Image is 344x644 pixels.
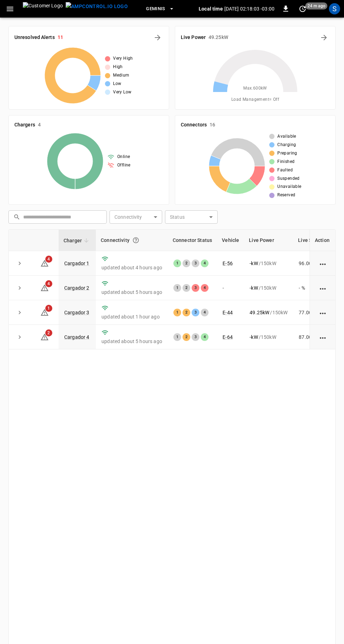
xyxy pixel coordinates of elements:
[23,2,63,15] img: Customer Logo
[305,2,328,9] span: 24 m ago
[192,284,199,292] div: 3
[293,251,323,276] td: 96.00 %
[293,300,323,325] td: 77.00 %
[45,256,52,263] span: 4
[146,5,165,13] span: Geminis
[318,32,330,43] button: Energy Overview
[277,183,301,190] span: Unavailable
[38,121,41,129] h6: 4
[130,234,142,247] button: Connection between the charger and our software.
[293,276,323,300] td: - %
[40,334,49,340] a: 2
[45,280,52,287] span: 4
[318,284,327,291] div: action cell options
[14,258,25,269] button: expand row
[64,285,90,291] a: Cargador 2
[113,55,133,62] span: Very High
[64,236,91,245] span: Charger
[277,175,300,182] span: Suspended
[14,34,55,41] h6: Unresolved Alerts
[45,329,52,336] span: 2
[64,310,90,315] a: Cargador 3
[14,307,25,318] button: expand row
[183,284,190,292] div: 2
[14,121,35,129] h6: Chargers
[152,32,163,43] button: All Alerts
[223,261,233,266] a: E-56
[113,89,131,96] span: Very Low
[117,162,131,169] span: Offline
[231,96,279,103] span: Load Management = Off
[250,334,287,341] div: / 150 kW
[217,276,244,300] td: -
[45,305,52,312] span: 1
[173,284,181,292] div: 1
[243,85,267,92] span: Max. 600 kW
[101,264,162,271] p: updated about 4 hours ago
[117,153,130,160] span: Online
[192,309,199,316] div: 3
[101,338,162,345] p: updated about 5 hours ago
[183,259,190,267] div: 2
[201,333,209,341] div: 4
[201,309,209,316] div: 4
[40,284,49,290] a: 4
[113,80,121,87] span: Low
[210,121,215,129] h6: 16
[101,289,162,296] p: updated about 5 hours ago
[250,284,258,291] p: - kW
[183,309,190,316] div: 2
[209,34,228,41] h6: 49.25 kW
[223,334,233,340] a: E-64
[168,230,217,251] th: Connector Status
[318,260,327,267] div: action cell options
[173,259,181,267] div: 1
[250,334,258,341] p: - kW
[173,309,181,316] div: 1
[64,261,90,266] a: Cargador 1
[192,259,199,267] div: 3
[250,260,287,267] div: / 150 kW
[277,192,295,199] span: Reserved
[224,5,274,12] p: [DATE] 02:18:03 -03:00
[113,64,123,71] span: High
[217,230,244,251] th: Vehicle
[201,259,209,267] div: 4
[277,142,296,149] span: Charging
[201,284,209,292] div: 4
[277,158,295,165] span: Finished
[14,332,25,342] button: expand row
[58,34,63,41] h6: 11
[64,334,90,340] a: Cargador 4
[113,72,129,79] span: Medium
[318,309,327,316] div: action cell options
[173,333,181,341] div: 1
[293,325,323,349] td: 87.00 %
[277,150,297,157] span: Preparing
[250,309,269,316] p: 49.25 kW
[181,121,207,129] h6: Connectors
[277,133,296,140] span: Available
[318,334,327,341] div: action cell options
[199,5,223,12] p: Local time
[101,313,162,320] p: updated about 1 hour ago
[143,2,177,16] button: Geminis
[183,333,190,341] div: 2
[310,230,335,251] th: Action
[244,230,293,251] th: Live Power
[329,3,340,14] div: profile-icon
[192,333,199,341] div: 3
[250,260,258,267] p: - kW
[250,309,287,316] div: / 150 kW
[101,234,163,247] div: Connectivity
[181,34,206,41] h6: Live Power
[66,2,128,11] img: ampcontrol.io logo
[250,284,287,291] div: / 150 kW
[14,283,25,293] button: expand row
[293,230,323,251] th: Live SoC
[223,310,233,315] a: E-44
[40,260,49,265] a: 4
[40,309,49,315] a: 1
[277,167,293,174] span: Faulted
[297,3,308,14] button: set refresh interval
